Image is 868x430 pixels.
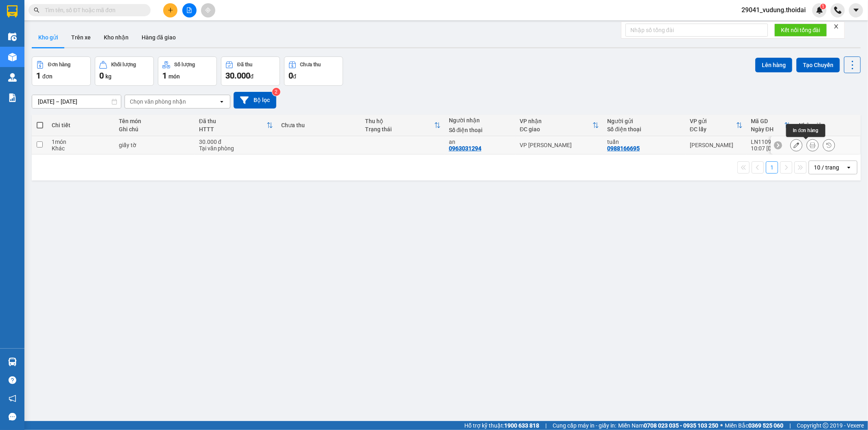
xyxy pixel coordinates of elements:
span: | [545,421,547,430]
img: warehouse-icon [8,33,17,41]
span: Hỗ trợ kỹ thuật: [464,421,539,430]
span: 0 [99,71,104,80]
div: VP [PERSON_NAME] [520,142,599,148]
svg: open [846,164,852,171]
button: Chưa thu0đ [284,56,343,86]
div: Người nhận [449,117,512,124]
button: Số lượng1món [158,56,217,86]
div: Chọn văn phòng nhận [130,98,186,106]
span: aim [205,7,211,13]
span: close [833,24,839,29]
span: | [789,421,791,430]
sup: 1 [820,4,826,9]
div: [PERSON_NAME] [690,142,743,148]
button: Tạo Chuyến [796,58,840,72]
button: 1 [766,161,778,174]
button: aim [201,3,215,17]
button: Hàng đã giao [135,28,182,47]
div: Nhân viên [799,122,856,128]
div: Tên món [119,118,190,124]
div: Trạng thái [365,126,434,132]
span: 1 [162,71,167,80]
span: đ [250,73,254,80]
div: In đơn hàng [786,124,825,137]
div: tuấn [607,139,682,145]
div: 0963031294 [449,145,481,152]
button: Kho nhận [97,28,135,47]
th: Toggle SortBy [747,115,795,136]
input: Select a date range. [32,95,121,108]
img: icon-new-feature [816,7,823,14]
div: 10:07 [DATE] [751,145,791,152]
div: LN1109250211 [751,139,791,145]
div: Đơn hàng [48,62,70,67]
span: notification [9,395,16,402]
span: đ [293,73,296,80]
div: VP nhận [520,118,593,124]
span: Miền Nam [618,421,718,430]
sup: 2 [272,88,280,96]
button: Lên hàng [755,58,792,72]
th: Toggle SortBy [195,115,278,136]
img: warehouse-icon [8,358,17,366]
button: Kho gửi [32,28,65,47]
div: Khác [52,145,111,152]
button: Kết nối tổng đài [774,24,827,37]
div: Ghi chú [119,126,190,132]
div: VP gửi [690,118,736,124]
div: ĐC lấy [690,126,736,132]
th: Toggle SortBy [686,115,747,136]
span: Cung cấp máy in - giấy in: [553,421,616,430]
span: file-add [186,7,192,13]
span: 0 [289,71,293,80]
span: 1 [822,4,824,9]
div: giấy tờ [119,142,190,148]
img: solution-icon [8,93,17,102]
div: 10 / trang [814,163,839,172]
th: Toggle SortBy [516,115,603,136]
div: Khối lượng [111,62,136,67]
strong: 0708 023 035 - 0935 103 250 [644,422,718,429]
button: Bộ lọc [234,92,276,109]
div: Chưa thu [281,122,357,128]
span: search [34,7,39,13]
input: Nhập số tổng đài [625,24,768,37]
div: Số điện thoại [607,126,682,132]
th: Toggle SortBy [361,115,445,136]
span: ⚪️ [720,424,723,427]
div: Thu hộ [365,118,434,124]
div: ĐC giao [520,126,593,132]
span: question-circle [9,376,16,384]
input: Tìm tên, số ĐT hoặc mã đơn [45,6,141,15]
span: 1 [36,71,41,80]
button: caret-down [849,3,863,17]
div: Tại văn phòng [199,145,273,152]
img: warehouse-icon [8,73,17,82]
svg: open [219,98,225,105]
div: Người gửi [607,118,682,124]
div: Mã GD [751,118,784,124]
div: HTTT [199,126,267,132]
div: Đã thu [199,118,267,124]
div: Chưa thu [300,62,321,67]
div: an [449,139,512,145]
div: Số điện thoại [449,127,512,133]
span: 29041_vudung.thoidai [735,5,812,15]
div: Sửa đơn hàng [790,139,802,151]
div: 1 món [52,139,111,145]
strong: 1900 633 818 [504,422,539,429]
span: món [168,73,180,80]
span: Kết nối tổng đài [781,26,820,35]
button: Trên xe [65,28,97,47]
div: Số lượng [174,62,195,67]
div: Ngày ĐH [751,126,784,132]
span: plus [168,7,173,13]
span: Miền Bắc [725,421,783,430]
span: message [9,413,16,421]
button: Đã thu30.000đ [221,56,280,86]
div: Đã thu [237,62,252,67]
button: plus [163,3,177,17]
button: Khối lượng0kg [95,56,154,86]
span: đơn [42,73,52,80]
span: 30.000 [225,71,250,80]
